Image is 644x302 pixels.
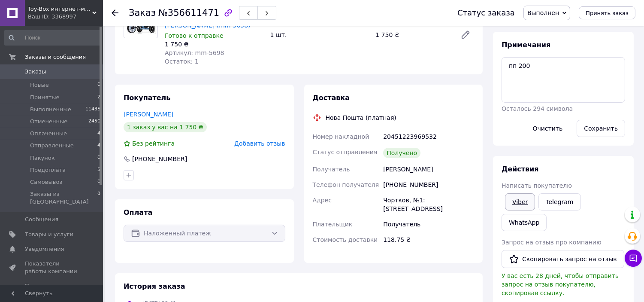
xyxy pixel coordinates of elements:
[30,154,55,162] span: Пакунок
[25,53,86,61] span: Заказы и сообщения
[527,9,559,16] span: Выполнен
[131,155,188,163] div: [PHONE_NUMBER]
[586,10,629,16] span: Принять заказ
[313,221,353,228] span: Плательщик
[381,177,476,192] div: [PHONE_NUMBER]
[97,178,100,186] span: 0
[165,58,199,65] span: Остаток: 1
[381,232,476,247] div: 118.75 ₴
[28,5,92,13] span: Toy-Box интернет-магазин детских товаров
[25,282,79,298] span: Панель управления
[124,94,170,102] span: Покупатель
[502,272,619,296] span: У вас есть 28 дней, чтобы отправить запрос на отзыв покупателю, скопировав ссылку.
[502,41,550,49] span: Примечания
[324,113,399,122] div: Нова Пошта (платная)
[381,192,476,217] div: Чортков, №1: [STREET_ADDRESS]
[313,197,332,204] span: Адрес
[538,193,581,210] a: Telegram
[97,81,100,89] span: 0
[28,13,103,21] div: Ваш ID: 3368997
[97,94,100,101] span: 2
[234,140,285,147] span: Добавить отзыв
[165,40,263,49] div: 1 750 ₴
[25,68,46,76] span: Заказы
[158,8,219,18] span: №356611471
[25,245,64,253] span: Уведомления
[4,30,101,46] input: Поиск
[85,106,100,113] span: 11435
[25,231,73,238] span: Товары и услуги
[30,94,60,101] span: Принятые
[381,217,476,232] div: Получатель
[124,122,207,132] div: 1 заказ у вас на 1 750 ₴
[30,166,66,174] span: Предоплата
[383,148,420,158] div: Получено
[267,29,372,41] div: 1 шт.
[25,260,79,275] span: Показатели работы компании
[381,129,476,144] div: 20451223969532
[124,208,152,217] span: Оплата
[30,106,71,113] span: Выполненные
[381,162,476,177] div: [PERSON_NAME]
[97,190,100,206] span: 0
[526,120,570,137] button: Очистить
[457,9,515,17] div: Статус заказа
[124,111,173,118] a: [PERSON_NAME]
[313,166,350,173] span: Получатель
[579,6,635,19] button: Принять заказ
[129,8,156,18] span: Заказ
[313,181,379,188] span: Телефон получателя
[502,182,572,189] span: Написать покупателю
[25,216,58,223] span: Сообщения
[132,140,175,147] span: Без рейтинга
[313,236,378,243] span: Стоимость доставки
[502,239,602,246] span: Запрос на отзыв про компанию
[97,154,100,162] span: 0
[372,29,454,41] div: 1 750 ₴
[502,214,547,231] a: WhatsApp
[502,57,625,103] textarea: пп 200
[30,118,67,125] span: Отмененные
[124,282,185,290] span: История заказа
[112,9,118,17] div: Вернуться назад
[502,250,624,268] button: Скопировать запрос на отзыв
[165,5,251,29] a: Трехколесный велосипед [PERSON_NAME] [PERSON_NAME] (mm-5698)
[457,26,474,43] a: Редактировать
[502,165,539,173] span: Действия
[97,166,100,174] span: 5
[30,81,49,89] span: Новые
[625,250,642,267] button: Чат с покупателем
[88,118,100,125] span: 2450
[313,149,378,156] span: Статус отправления
[577,120,625,137] button: Сохранить
[165,49,224,56] span: Артикул: mm-5698
[165,32,224,39] span: Готово к отправке
[97,130,100,137] span: 4
[30,190,97,206] span: Заказы из [GEOGRAPHIC_DATA]
[30,142,74,149] span: Отправленные
[30,178,62,186] span: Самовывоз
[505,193,535,210] a: Viber
[313,94,350,102] span: Доставка
[30,130,67,137] span: Оплаченные
[313,133,369,140] span: Номер накладной
[502,105,573,112] span: Осталось 294 символа
[97,142,100,149] span: 4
